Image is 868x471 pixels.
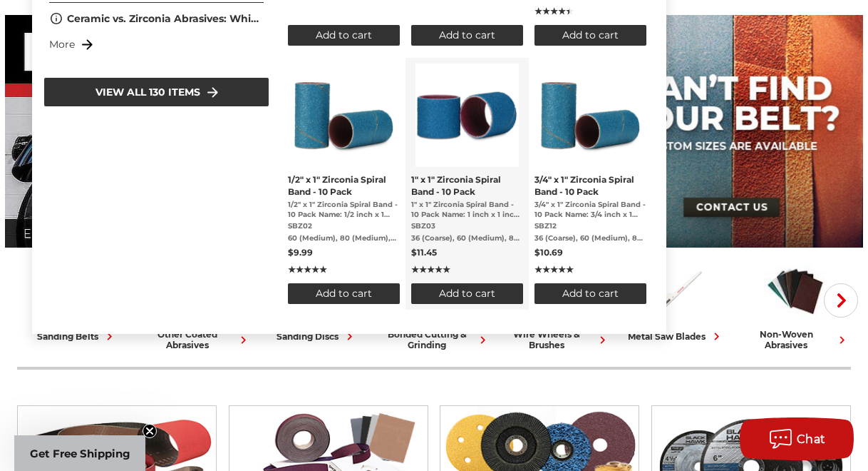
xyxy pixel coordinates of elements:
div: other coated abrasives [143,329,251,350]
a: Ceramic vs. Zirconia Abrasives: Which is the best option? [67,11,264,26]
button: Add to cart [288,25,400,46]
img: 1/2" x 1" Spiral Bands Zirconia [292,64,396,167]
span: 3/4" x 1" Zirconia Spiral Band - 10 Pack [534,173,646,198]
button: Chat [740,417,854,460]
span: ★★★★★ [411,263,450,276]
span: 36 (Coarse), 60 (Medium), 80 (Medium), 120 (Fine) [534,233,646,243]
img: Metal Saw Blades [644,260,707,322]
span: SBZ12 [534,221,646,231]
div: sanding discs [277,329,357,344]
li: 1" x 1" Zirconia Spiral Band - 10 Pack [405,58,529,310]
span: SBZ03 [411,221,523,231]
li: More [43,31,269,57]
a: 1/2" x 1" Zirconia Spiral Band - 10 Pack [288,64,400,304]
li: Ceramic vs. Zirconia Abrasives: Which is the best option? [43,6,269,31]
button: Add to cart [534,283,646,304]
div: Get Free ShippingClose teaser [14,435,145,471]
button: Add to cart [411,283,523,304]
img: 3/4" x 1" Zirc Spiral Bands [539,64,642,167]
span: 1" x 1" Zirconia Spiral Band - 10 Pack [411,173,523,198]
button: Add to cart [288,283,400,304]
div: non-woven abrasives [741,329,849,350]
button: Close teaser [143,424,157,438]
span: 3/4" x 1" Zirconia Spiral Band - 10 Pack Name: 3/4 inch x 1 inch Zirconia Oxide Spiral Band Descr... [534,200,646,220]
span: SBZ02 [288,221,400,231]
span: View all 130 items [95,84,200,100]
div: wire wheels & brushes [502,329,610,350]
button: Add to cart [534,25,646,46]
button: Next [824,283,858,318]
div: sanding belts [37,329,117,344]
a: 1" x 1" Zirconia Spiral Band - 10 Pack [411,64,523,304]
img: Non-woven Abrasives [764,260,827,322]
span: 1/2" x 1" Zirconia Spiral Band - 10 Pack [288,173,400,198]
a: 3/4" x 1" Zirconia Spiral Band - 10 Pack [534,64,646,304]
span: $10.69 [534,247,563,258]
span: 1" x 1" Zirconia Spiral Band - 10 Pack Name: 1 inch x 1 inch Zirconia Oxide Spiral Band Descripti... [411,200,523,220]
a: non-woven abrasives [741,260,849,350]
span: 36 (Coarse), 60 (Medium), 80 (Medium), 120 (Fine) [411,233,523,243]
div: bonded cutting & grinding [382,329,490,350]
li: View all 130 items [43,77,269,107]
a: metal saw blades [621,260,730,344]
a: sanding belts [23,260,131,344]
img: promo banner for custom belts. [601,15,863,248]
span: 60 (Medium), 80 (Medium), 120 (Fine), 36 (Coarse) [288,233,400,243]
span: ★★★★★ [288,263,327,276]
span: Get Free Shipping [30,447,130,460]
span: Chat [797,432,826,446]
img: 1" x 1" Zirc Spiral Bands [415,64,519,167]
img: Banner for an interview featuring Horsepower Inc who makes Harley performance upgrades featured o... [5,15,587,248]
div: metal saw blades [628,329,724,344]
span: $11.45 [411,247,437,258]
span: ★★★★★ [534,263,574,276]
span: 1/2" x 1" Zirconia Spiral Band - 10 Pack Name: 1/2 inch x 1 inch Zirconia Oxide Spiral Band Descr... [288,200,400,220]
button: Add to cart [411,25,523,46]
span: $9.99 [288,247,313,258]
span: ★★★★★ [534,5,574,18]
li: 1/2" x 1" Zirconia Spiral Band - 10 Pack [282,58,405,310]
li: 3/4" x 1" Zirconia Spiral Band - 10 Pack [529,58,652,310]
